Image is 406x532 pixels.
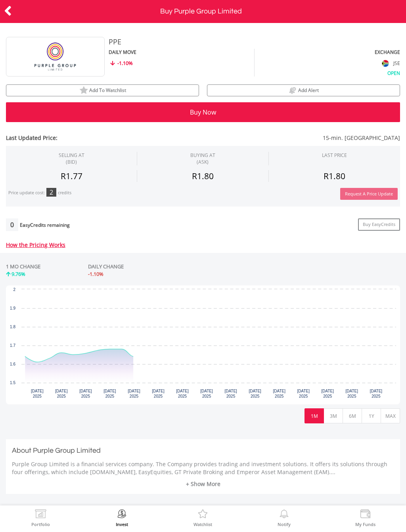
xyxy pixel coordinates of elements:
[88,270,103,277] span: -1.10%
[31,522,50,526] label: Portfolio
[25,37,85,77] img: EQU.ZA.PPE.png
[55,389,68,398] text: [DATE] 2025
[109,37,327,47] div: PPE
[6,134,170,142] span: Last Updated Price:
[322,152,347,159] div: LAST PRICE
[255,69,400,77] div: OPEN
[197,509,209,521] img: Watchlist
[103,389,116,398] text: [DATE] 2025
[79,86,88,95] img: watchlist
[116,509,128,521] img: Invest Now
[355,522,375,526] label: My Funds
[6,84,199,96] button: watchlist Add To Watchlist
[128,389,140,398] text: [DATE] 2025
[34,509,47,521] img: View Portfolio
[12,445,394,456] h3: About Purple Group Limited
[109,49,255,55] div: DAILY MOVE
[278,509,291,526] a: Notify
[176,389,189,398] text: [DATE] 2025
[190,159,215,165] span: (ASK)
[46,188,56,197] div: 2
[393,60,400,67] span: JSE
[8,190,45,196] div: Price update cost:
[297,389,310,398] text: [DATE] 2025
[6,102,400,122] button: Buy Now
[170,134,400,142] span: 15-min. [GEOGRAPHIC_DATA]
[79,389,92,398] text: [DATE] 2025
[193,509,212,526] a: Watchlist
[370,389,383,398] text: [DATE] 2025
[322,389,334,398] text: [DATE] 2025
[355,509,375,526] a: My Funds
[192,170,214,182] span: R1.80
[381,408,400,423] button: MAX
[359,509,372,521] img: View Funds
[10,362,15,366] text: 1.6
[200,389,213,398] text: [DATE] 2025
[324,408,343,423] button: 3M
[6,263,40,270] div: 1 MO CHANGE
[31,509,50,526] a: Portfolio
[193,522,212,526] label: Watchlist
[358,218,400,231] a: Buy EasyCredits
[10,381,15,385] text: 1.5
[288,86,297,95] img: price alerts bell
[6,285,400,404] svg: Interactive chart
[10,325,15,329] text: 1.8
[278,522,291,526] label: Notify
[382,60,389,67] img: flag
[89,87,126,94] span: Add To Watchlist
[116,509,128,526] a: Invest
[31,389,44,398] text: [DATE] 2025
[59,159,84,165] span: (BID)
[12,480,394,488] a: + Show More
[58,190,71,196] div: credits
[12,460,394,476] p: Purple Group Limited is a financial services company. The Company provides trading and investment...
[255,49,400,55] div: EXCHANGE
[59,152,84,165] div: SELLING AT
[346,389,358,398] text: [DATE] 2025
[273,389,285,398] text: [DATE] 2025
[10,306,15,310] text: 1.9
[6,241,65,249] a: How the Pricing Works
[61,170,82,182] span: R1.77
[278,509,290,521] img: View Notifications
[190,152,215,165] span: BUYING AT
[116,522,128,526] label: Invest
[304,408,324,423] button: 1M
[152,389,165,398] text: [DATE] 2025
[362,408,381,423] button: 1Y
[324,170,345,182] span: R1.80
[20,222,70,229] div: EasyCredits remaining
[10,343,15,348] text: 1.7
[6,218,18,231] div: 0
[249,389,261,398] text: [DATE] 2025
[224,389,237,398] text: [DATE] 2025
[117,59,133,67] span: -1.10%
[340,188,398,200] button: Request A Price Update
[343,408,362,423] button: 6M
[298,87,319,94] span: Add Alert
[11,270,25,277] span: 9.76%
[13,287,15,292] text: 2
[88,263,187,270] div: DAILY CHANGE
[6,285,400,404] div: Chart. Highcharts interactive chart.
[207,84,400,96] button: price alerts bell Add Alert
